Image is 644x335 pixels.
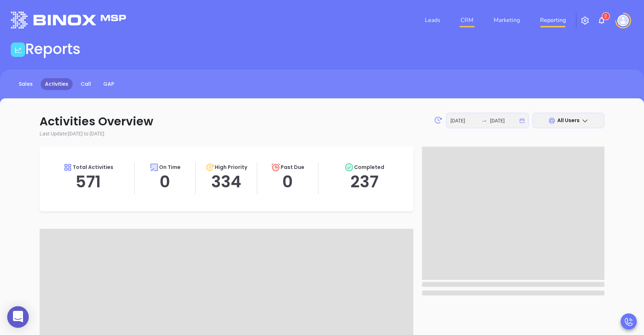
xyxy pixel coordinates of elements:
[323,172,406,192] h5: 237
[139,172,191,192] h5: 0
[458,13,476,27] a: CRM
[47,172,130,192] h5: 571
[491,13,523,27] a: Marketing
[76,78,95,90] a: Call
[537,13,569,27] a: Reporting
[557,117,580,124] span: All Users
[481,118,487,124] span: to
[14,78,37,90] a: Sales
[215,164,247,171] p: High Priority
[604,14,607,19] span: 2
[41,78,73,90] a: Activities
[450,117,479,125] input: Start date
[11,12,126,28] img: logo
[200,172,252,192] h5: 334
[40,113,604,130] p: Activities Overview
[281,164,304,171] p: Past Due
[25,40,81,58] h1: Reports
[354,164,384,171] p: Completed
[602,13,609,20] sup: 2
[262,172,314,192] h5: 0
[617,15,629,26] img: user
[99,78,118,90] a: GAP
[490,117,518,125] input: End date
[40,130,604,138] p: Last Update: [DATE] to [DATE]
[73,164,113,171] p: Total Activities
[159,164,181,171] p: On Time
[581,16,589,25] img: iconSetting
[481,118,487,124] span: swap-right
[597,16,606,25] img: iconNotification
[422,13,443,27] a: Leads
